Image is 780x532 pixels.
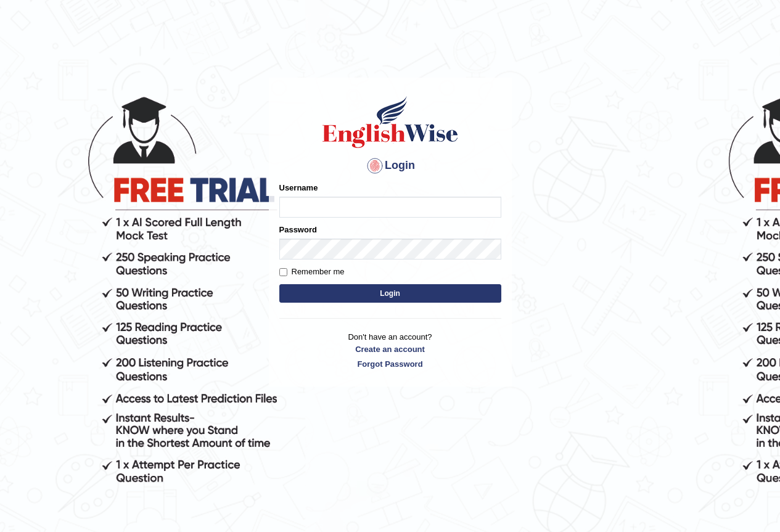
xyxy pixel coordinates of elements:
[279,266,345,278] label: Remember me
[279,156,501,176] h4: Login
[279,182,318,194] label: Username
[320,94,461,150] img: Logo of English Wise sign in for intelligent practice with AI
[279,343,501,355] a: Create an account
[279,358,501,370] a: Forgot Password
[279,284,501,303] button: Login
[279,224,317,235] label: Password
[279,268,287,276] input: Remember me
[279,331,501,369] p: Don't have an account?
